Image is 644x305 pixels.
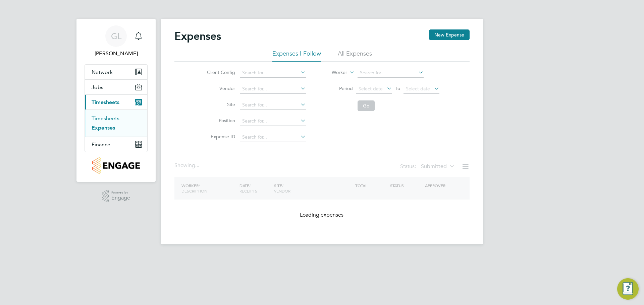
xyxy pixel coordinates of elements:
[400,162,456,171] div: Status:
[85,137,147,152] button: Finance
[92,157,140,174] img: countryside-properties-logo-retina.png
[92,141,110,148] span: Finance
[205,69,235,75] label: Client Config
[317,69,347,76] label: Worker
[111,195,130,201] span: Engage
[92,125,115,131] a: Expenses
[111,32,121,41] span: GL
[323,85,353,91] label: Period
[195,162,199,169] span: ...
[92,84,103,90] span: Jobs
[393,84,402,93] span: To
[272,50,321,62] li: Expenses I Follow
[240,100,306,110] input: Search for...
[617,278,639,300] button: Engage Resource Center
[205,85,235,91] label: Vendor
[240,68,306,78] input: Search for...
[76,19,156,182] nav: Main navigation
[174,162,201,169] div: Showing
[358,68,424,78] input: Search for...
[406,86,430,92] span: Select date
[421,163,455,170] label: Submitted
[92,99,119,105] span: Timesheets
[338,50,372,62] li: All Expenses
[85,157,148,174] a: Go to home page
[92,115,119,122] a: Timesheets
[85,80,147,94] button: Jobs
[205,101,235,107] label: Site
[85,109,147,137] div: Timesheets
[358,100,375,111] button: Go
[205,134,235,140] label: Expense ID
[102,190,130,203] a: Powered byEngage
[359,86,383,92] span: Select date
[429,29,470,40] button: New Expense
[240,133,306,142] input: Search for...
[240,84,306,94] input: Search for...
[205,118,235,124] label: Position
[174,29,221,43] h2: Expenses
[85,65,147,79] button: Network
[111,190,130,196] span: Powered by
[85,25,148,58] a: GL[PERSON_NAME]
[85,95,147,109] button: Timesheets
[240,117,306,126] input: Search for...
[85,50,148,58] span: Grace Ley
[92,69,113,75] span: Network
